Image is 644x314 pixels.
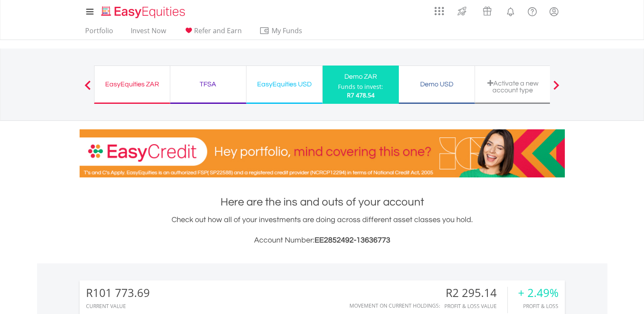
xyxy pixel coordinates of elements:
[455,4,469,18] img: thrive-v2.svg
[80,234,565,246] h3: Account Number:
[543,2,565,21] a: My Profile
[328,71,394,83] div: Demo ZAR
[518,287,558,299] div: + 2.49%
[82,26,117,40] a: Portfolio
[349,303,440,308] div: Movement on Current Holdings:
[194,26,242,35] span: Refer and Earn
[98,2,189,19] a: Home page
[338,83,383,91] div: Funds to invest:
[100,78,165,90] div: EasyEquities ZAR
[518,303,558,309] div: Profit & Loss
[435,6,444,16] img: grid-menu-icon.svg
[475,2,500,18] a: Vouchers
[86,287,150,299] div: R101 773.69
[480,80,546,94] div: Activate a new account type
[100,5,189,19] img: EasyEquities_Logo.png
[175,78,241,90] div: TFSA
[347,91,375,99] span: R7 478.54
[80,194,565,210] h1: Here are the ins and outs of your account
[80,214,565,246] div: Check out how all of your investments are doing across different asset classes you hold.
[500,2,521,19] a: Notifications
[252,78,317,90] div: EasyEquities USD
[444,303,507,309] div: Profit & Loss Value
[86,303,150,309] div: CURRENT VALUE
[480,4,494,18] img: vouchers-v2.svg
[80,129,565,177] img: EasyCredit Promotion Banner
[404,78,469,90] div: Demo USD
[429,2,449,16] a: AppsGrid
[259,25,315,36] span: My Funds
[444,287,507,299] div: R2 295.14
[127,26,169,40] a: Invest Now
[315,236,390,244] span: EE2852492-13636773
[521,2,543,19] a: FAQ's and Support
[180,26,245,40] a: Refer and Earn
